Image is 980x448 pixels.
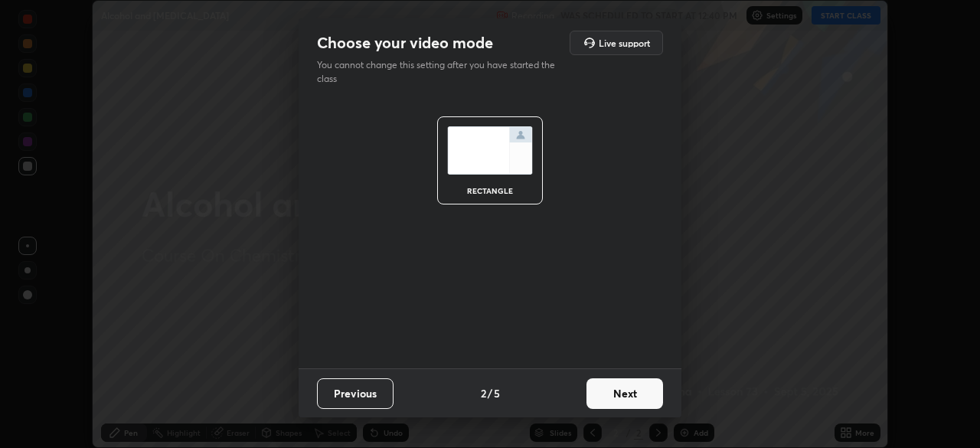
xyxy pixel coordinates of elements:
[599,38,650,47] h5: Live support
[494,385,500,401] h4: 5
[488,385,492,401] h4: /
[317,33,493,53] h2: Choose your video mode
[481,385,486,401] h4: 2
[459,187,521,195] div: rectangle
[586,378,663,409] button: Next
[447,126,533,175] img: normalScreenIcon.ae25ed63.svg
[317,378,394,409] button: Previous
[317,58,565,86] p: You cannot change this setting after you have started the class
